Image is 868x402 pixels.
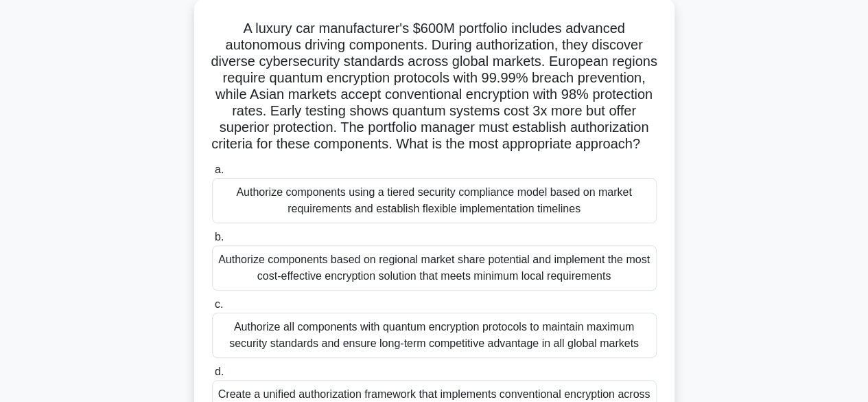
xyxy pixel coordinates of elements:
[215,298,223,310] span: c.
[212,178,657,223] div: Authorize components using a tiered security compliance model based on market requirements and es...
[215,366,224,377] span: d.
[215,231,224,243] span: b.
[212,313,657,358] div: Authorize all components with quantum encryption protocols to maintain maximum security standards...
[215,164,224,175] span: a.
[211,20,658,153] h5: A luxury car manufacturer's $600M portfolio includes advanced autonomous driving components. Duri...
[212,245,657,291] div: Authorize components based on regional market share potential and implement the most cost-effecti...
